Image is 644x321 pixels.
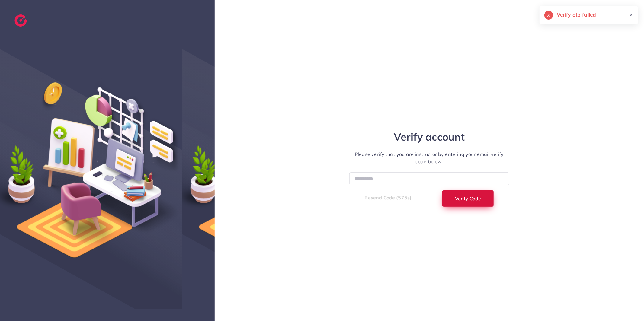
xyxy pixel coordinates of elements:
p: Please verify that you are instructor by entering your email verify code below: [349,151,509,165]
img: logo [14,14,27,27]
h1: Verify account [349,131,509,143]
span: Verify Code [455,196,481,201]
button: Verify Code [442,190,494,207]
h5: Verify otp failed [557,11,596,19]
